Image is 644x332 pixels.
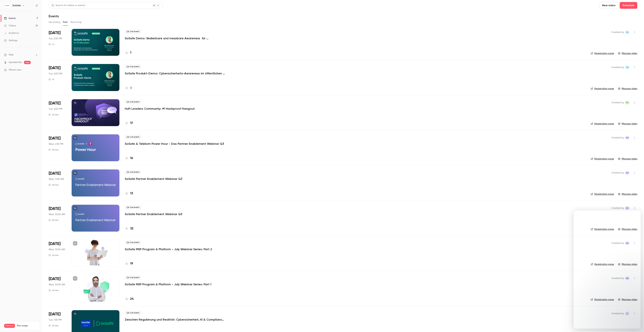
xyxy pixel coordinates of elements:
[626,65,629,69] span: OK
[125,121,133,125] a: 17
[49,254,59,257] div: 45 min
[625,30,629,34] span: Olga Krukova
[599,2,618,9] button: New video
[4,31,19,35] div: Audience
[63,19,68,25] button: Past
[49,142,63,146] span: Wed, 2:30 PM
[618,122,637,125] a: Manage video
[4,3,10,8] img: SoSafe
[125,30,141,34] span: Live event
[130,156,133,161] h4: 16
[618,192,637,196] a: Manage video
[51,4,85,7] div: Search for videos or events
[49,43,54,46] div: 1 h
[125,135,141,139] span: Live event
[130,121,133,125] h4: 17
[626,136,629,140] span: AW
[49,14,59,18] h1: Events
[125,177,182,181] p: SoSafe Partner Enablement Webinar Q3
[618,52,637,55] a: Manage video
[611,30,624,34] span: Created by
[125,276,141,280] span: Live event
[49,148,59,151] div: 30 min
[125,247,212,251] a: SoSafe MSP Program & Platform - July Webinar Series: Part 2
[125,297,133,301] a: 24
[49,312,61,317] span: [DATE]
[49,30,61,36] span: [DATE]
[49,213,65,216] span: Wed, 10:00 AM
[125,156,133,161] a: 16
[49,134,66,161] div: Aug 6 Wed, 2:30 PM (Europe/Berlin)
[125,36,225,40] p: SoSafe Demo: Skalierbare und messbare Awareness für Großunternehmen
[49,289,59,292] div: 45 min
[125,212,182,216] p: SoSafe Partner Enablement Webinar Q3
[49,276,61,282] span: [DATE]
[49,248,65,251] span: Wed, 10:00 AM
[625,171,629,175] span: Alexandra Wasilewski
[591,87,614,90] a: Registration page
[626,171,629,175] span: AW
[125,51,131,55] a: 1
[125,142,224,146] a: SoSafe & Telekom Power Hour - Das Partner Enablement Webinar Q3
[125,282,211,286] p: SoSafe MSP Program & Platform - July Webinar Series: Part 1
[49,101,61,106] span: [DATE]
[49,205,66,232] div: Aug 6 Wed, 10:00 AM (Europe/Berlin)
[130,51,131,55] h4: 1
[49,72,62,75] span: Tue, 2:00 PM
[49,113,59,116] div: 45 min
[17,324,38,327] span: Plan usage
[591,192,614,196] a: Registration page
[125,205,141,209] span: Live event
[625,101,629,105] span: Melissa Giwa
[49,171,61,176] span: [DATE]
[125,86,132,90] a: 0
[49,19,60,25] button: Upcoming
[9,61,22,64] a: SpeakerHub
[130,297,133,301] h4: 24
[611,101,624,105] span: Created by
[125,65,141,69] span: Live event
[49,219,59,222] div: 30 min
[125,107,195,111] a: HuFi Leaders Community: #1 Hackproof Hangout
[49,206,61,211] span: [DATE]
[49,107,62,111] span: Tue, 2:00 PM
[49,29,66,56] div: Aug 26 Tue, 2:30 PM (Europe/Paris)
[9,53,14,57] span: Help
[591,157,614,161] a: Registration page
[24,61,31,64] span: new
[626,206,629,210] span: AW
[4,17,16,20] div: Events
[49,240,66,267] div: Jul 23 Wed, 10:00 AM (Europe/Berlin)
[130,86,132,90] h4: 0
[4,24,16,27] div: Videos
[4,39,17,42] div: Settings
[125,261,133,266] a: 19
[130,226,133,231] h4: 32
[4,53,38,57] li: help-dropdown-opener
[9,68,21,72] span: What's new
[49,136,61,141] span: [DATE]
[625,136,629,140] span: Alexandra Wasilewski
[125,311,141,315] span: Live event
[611,171,624,175] span: Created by
[125,191,133,196] a: 13
[125,226,133,231] a: 32
[125,170,141,174] span: Live event
[12,4,21,7] h6: SoSafe
[625,206,629,210] span: Alexandra Wasilewski
[49,318,62,322] span: Tue, 1:30 PM
[49,178,64,181] span: Wed, 11:30 AM
[125,100,141,104] span: Live event
[49,275,66,302] div: Jul 9 Wed, 10:00 AM (Europe/Berlin)
[130,191,133,196] h4: 13
[626,30,629,34] span: OK
[49,99,66,126] div: Aug 19 Tue, 2:00 PM (Europe/Paris)
[626,101,629,105] span: MG
[49,241,61,247] span: [DATE]
[618,87,637,90] a: Manage video
[125,71,225,75] a: SoSafe Produkt-Demo: Cybersicherheits-Awareness im öffentlichen Sektor stärken
[611,136,624,140] span: Created by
